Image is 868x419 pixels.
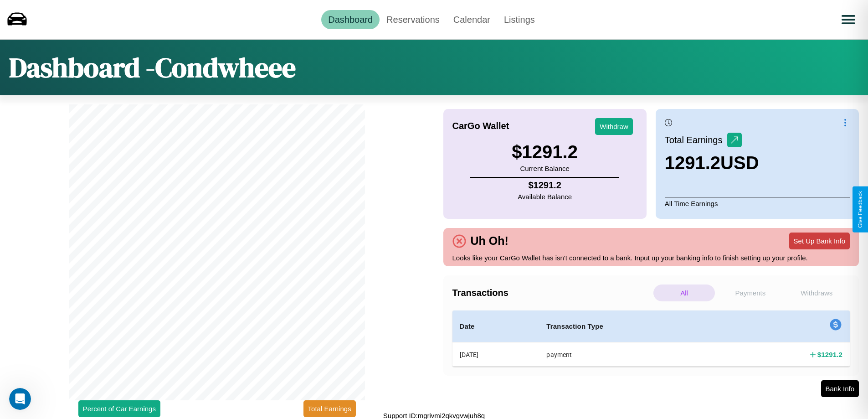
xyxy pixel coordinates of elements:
[518,180,572,191] h4: $ 1291.2
[9,49,296,86] h1: Dashboard - Condwheee
[321,10,380,29] a: Dashboard
[452,310,850,367] table: simple table
[447,10,497,29] a: Calendar
[466,234,513,248] h4: Uh Oh!
[303,400,356,417] button: Total Earnings
[789,233,850,249] button: Set Up Bank Info
[460,321,532,332] h4: Date
[452,342,539,367] th: [DATE]
[512,142,578,162] h3: $ 1291.2
[857,191,863,228] div: Give Feedback
[546,321,716,332] h4: Transaction Type
[539,342,724,367] th: payment
[665,197,850,210] p: All Time Earnings
[9,388,31,410] iframe: Intercom live chat
[595,118,633,135] button: Withdraw
[653,285,715,301] p: All
[452,121,509,131] h4: CarGo Wallet
[786,285,847,301] p: Withdraws
[836,7,861,32] button: Open menu
[719,285,781,301] p: Payments
[452,288,651,298] h4: Transactions
[518,191,572,203] p: Available Balance
[665,153,759,173] h3: 1291.2 USD
[817,350,842,359] h4: $ 1291.2
[821,380,859,397] button: Bank Info
[452,252,850,264] p: Looks like your CarGo Wallet has isn't connected to a bank. Input up your banking info to finish ...
[380,10,447,29] a: Reservations
[665,132,727,148] p: Total Earnings
[512,162,578,175] p: Current Balance
[78,400,160,417] button: Percent of Car Earnings
[497,10,542,29] a: Listings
